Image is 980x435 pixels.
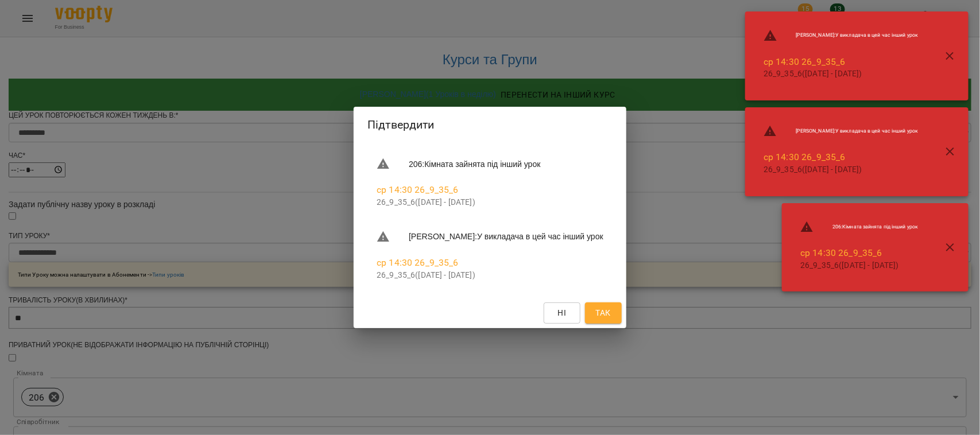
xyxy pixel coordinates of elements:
[585,302,622,323] button: Так
[367,116,613,134] h2: Підтвердити
[544,302,580,323] button: Ні
[764,68,918,80] p: 26_9_35_6 ([DATE] - [DATE])
[754,120,927,143] li: [PERSON_NAME] : У викладача в цей час інший урок
[557,306,566,320] span: Ні
[367,153,613,176] li: 206 : Кімната зайнята під інший урок
[764,56,846,67] a: ср 14:30 26_9_35_6
[764,164,918,176] p: 26_9_35_6 ([DATE] - [DATE])
[800,247,882,258] a: ср 14:30 26_9_35_6
[791,216,927,239] li: 206 : Кімната зайнята під інший урок
[367,226,613,248] li: [PERSON_NAME] : У викладача в цей час інший урок
[754,24,927,47] li: [PERSON_NAME] : У викладача в цей час інший урок
[800,260,918,271] p: 26_9_35_6 ([DATE] - [DATE])
[377,270,603,281] p: 26_9_35_6 ([DATE] - [DATE])
[377,197,603,208] p: 26_9_35_6 ([DATE] - [DATE])
[596,306,611,320] span: Так
[377,184,459,195] a: ср 14:30 26_9_35_6
[377,257,459,268] a: ср 14:30 26_9_35_6
[764,152,846,162] a: ср 14:30 26_9_35_6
